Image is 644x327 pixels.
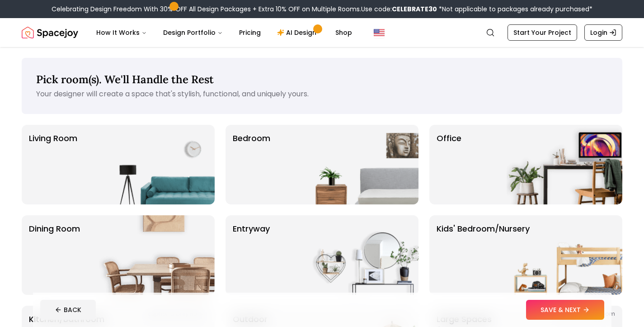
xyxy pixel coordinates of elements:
b: CELEBRATE30 [392,5,437,14]
a: Spacejoy [22,24,78,42]
img: Kids' Bedroom/Nursery [507,215,622,295]
p: Bedroom [233,132,270,197]
button: SAVE & NEXT [526,300,604,320]
a: Login [584,24,622,41]
p: Kids' Bedroom/Nursery [437,223,530,288]
a: Pricing [232,24,268,42]
img: Spacejoy Logo [22,24,78,42]
button: BACK [40,300,96,320]
img: United States [374,27,385,38]
img: entryway [303,215,418,295]
button: Design Portfolio [156,24,230,42]
nav: Global [22,18,622,47]
button: How It Works [89,24,154,42]
div: Celebrating Design Freedom With 30% OFF All Design Packages + Extra 10% OFF on Multiple Rooms. [52,5,592,14]
span: Pick room(s). We'll Handle the Rest [36,72,214,86]
a: Shop [328,24,359,42]
img: Living Room [99,125,215,204]
p: entryway [233,223,270,288]
img: Bedroom [303,125,418,204]
span: *Not applicable to packages already purchased* [437,5,592,14]
a: Start Your Project [508,24,577,41]
p: Office [437,132,461,197]
p: Your designer will create a space that's stylish, functional, and uniquely yours. [36,89,608,100]
nav: Main [89,24,359,42]
p: Living Room [29,132,77,197]
img: Dining Room [99,215,215,295]
span: Use code: [361,5,437,14]
a: AI Design [270,24,326,42]
img: Office [507,125,622,204]
p: Dining Room [29,223,80,288]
